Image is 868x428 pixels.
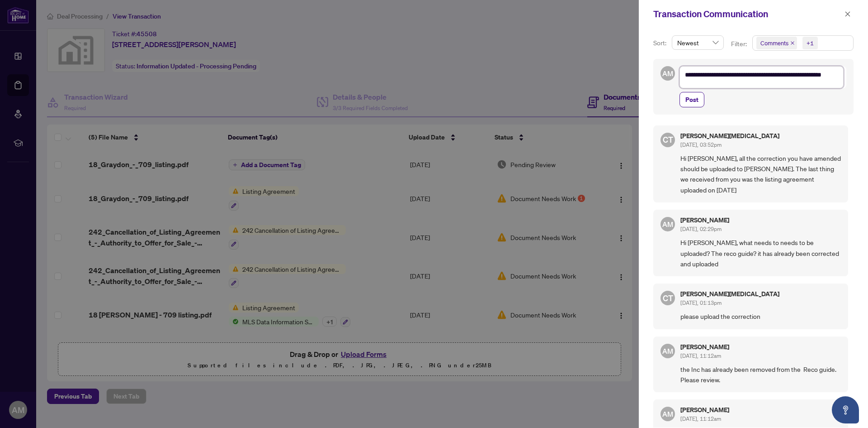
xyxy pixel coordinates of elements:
[760,38,788,48] span: Comments
[844,11,851,17] span: close
[680,364,841,385] span: the Inc has already been removed from the Reco guide. Please review.
[662,219,673,230] span: AM
[680,311,841,322] span: please upload the correction
[680,352,721,359] span: [DATE], 11:12am
[756,37,797,49] span: Comments
[680,226,722,232] span: [DATE], 02:29pm
[790,41,795,45] span: close
[653,38,668,48] p: Sort:
[680,141,722,148] span: [DATE], 03:52pm
[663,292,673,304] span: CT
[680,299,722,306] span: [DATE], 01:13pm
[685,92,698,107] span: Post
[663,133,673,146] span: CT
[662,409,673,419] span: AM
[680,415,721,422] span: [DATE], 11:12am
[677,36,718,49] span: Newest
[680,407,729,413] h5: [PERSON_NAME]
[680,153,841,196] span: Hi [PERSON_NAME], all the correction you have amended should be uploaded to [PERSON_NAME]. The la...
[832,396,859,423] button: Open asap
[680,291,779,297] h5: [PERSON_NAME][MEDICAL_DATA]
[680,217,729,223] h5: [PERSON_NAME]
[680,133,779,139] h5: [PERSON_NAME][MEDICAL_DATA]
[662,68,673,79] span: AM
[731,39,748,49] p: Filter:
[680,237,841,269] span: Hi [PERSON_NAME], what needs to needs to be uploaded? The reco guide? it has already been correct...
[662,346,673,356] span: AM
[653,7,842,21] div: Transaction Communication
[807,38,814,48] div: +1
[679,92,704,107] button: Post
[680,344,729,350] h5: [PERSON_NAME]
